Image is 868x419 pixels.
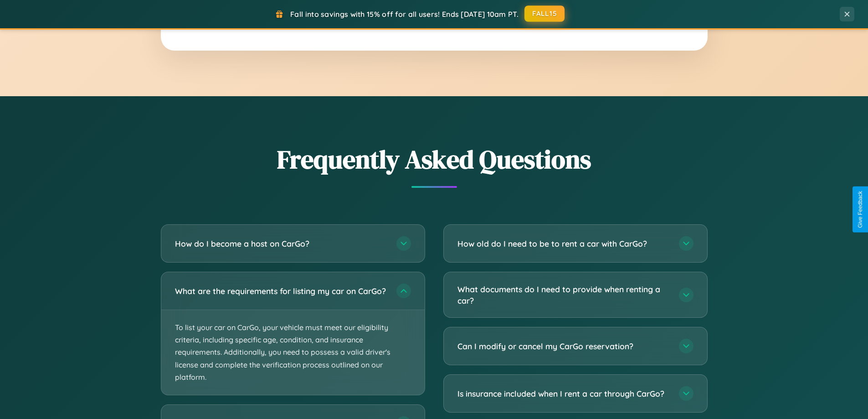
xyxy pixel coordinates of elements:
[161,310,425,395] p: To list your car on CarGo, your vehicle must meet our eligibility criteria, including specific ag...
[457,388,670,399] h3: Is insurance included when I rent a car through CarGo?
[457,238,670,249] h3: How old do I need to be to rent a car with CarGo?
[857,191,863,228] div: Give Feedback
[524,5,565,22] button: FALL15
[457,341,670,352] h3: Can I modify or cancel my CarGo reservation?
[175,285,387,297] h3: What are the requirements for listing my car on CarGo?
[457,284,670,306] h3: What documents do I need to provide when renting a car?
[161,142,708,177] h2: Frequently Asked Questions
[175,238,387,249] h3: How do I become a host on CarGo?
[290,10,519,19] span: Fall into savings with 15% off for all users! Ends [DATE] 10am PT.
